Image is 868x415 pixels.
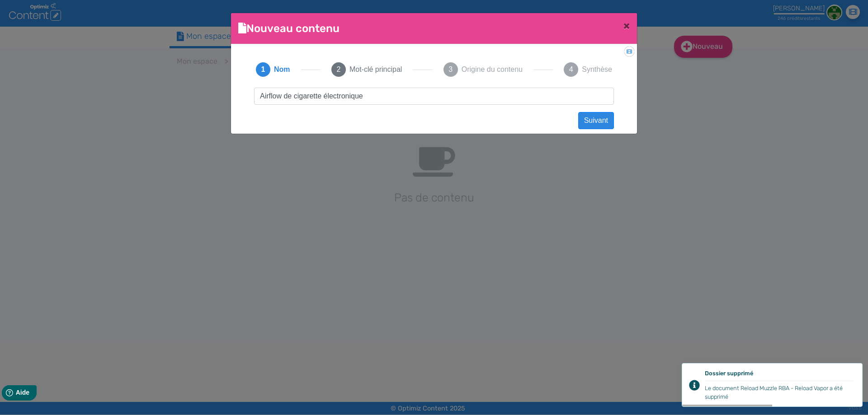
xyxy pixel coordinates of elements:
div: Dossier supprimé [705,369,853,381]
h4: Nouveau contenu [238,20,340,37]
div: Le document Reload Muzzle RBA - Reload Vapor a été supprimé [705,384,853,401]
button: Close [616,13,637,38]
span: Nom [274,64,290,75]
button: 2Mot-clé principal [321,51,413,88]
input: Nom du nouveau document [254,88,614,105]
span: Aide [46,7,60,14]
span: Mot-clé principal [349,64,402,75]
span: 1 [256,62,270,77]
span: × [623,19,630,32]
button: Suivant [578,112,614,129]
button: 1Nom [245,51,301,88]
span: 2 [331,62,346,77]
